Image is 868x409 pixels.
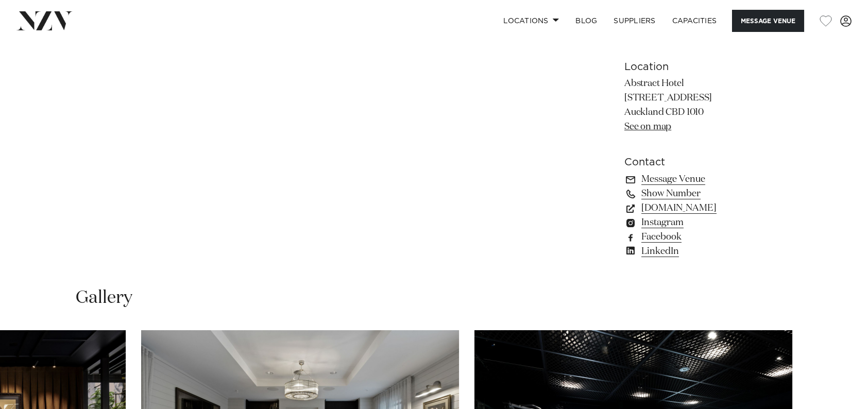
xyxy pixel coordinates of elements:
[624,186,792,201] a: Show Number
[624,172,792,186] a: Message Venue
[624,244,792,259] a: LinkedIn
[624,201,792,215] a: [DOMAIN_NAME]
[624,155,792,170] h6: Contact
[495,10,567,32] a: Locations
[624,122,671,131] a: See on map
[76,286,132,310] h2: Gallery
[567,10,605,32] a: BLOG
[16,11,73,30] img: nzv-logo.png
[624,230,792,244] a: Facebook
[624,77,792,134] p: Abstract Hotel [STREET_ADDRESS] Auckland CBD 1010
[624,59,792,75] h6: Location
[732,10,804,32] button: Message Venue
[605,10,663,32] a: SUPPLIERS
[624,215,792,230] a: Instagram
[664,10,725,32] a: Capacities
